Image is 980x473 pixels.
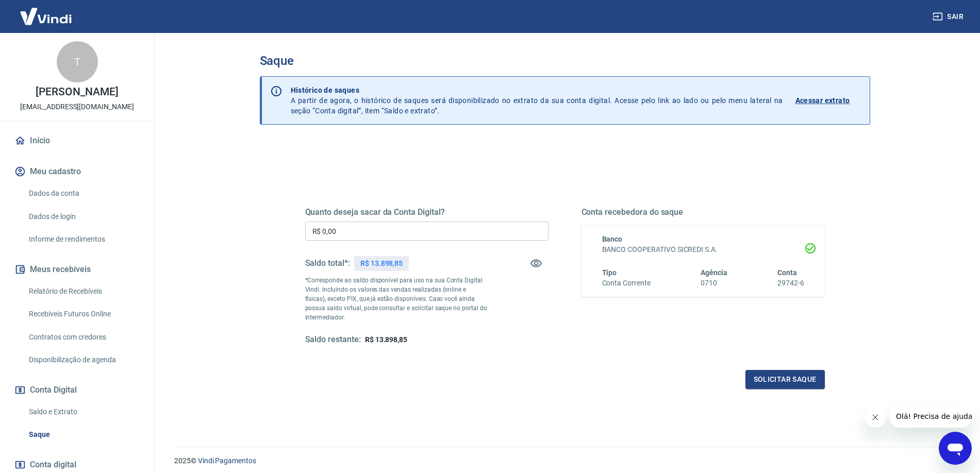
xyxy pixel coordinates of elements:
a: Vindi Pagamentos [198,457,256,465]
a: Recebíveis Futuros Online [25,303,142,325]
a: Relatório de Recebíveis [25,281,142,302]
h6: 0710 [701,278,727,289]
iframe: Fechar mensagem [865,407,886,428]
h3: Saque [260,54,870,68]
iframe: Mensagem da empresa [890,405,972,428]
span: R$ 13.898,85 [365,335,407,344]
p: [EMAIL_ADDRESS][DOMAIN_NAME] [20,102,134,112]
p: [PERSON_NAME] [36,87,118,97]
a: Saldo e Extrato [25,401,142,423]
h5: Saldo restante: [305,334,361,345]
h6: BANCO COOPERATIVO SICREDI S.A. [602,244,804,255]
button: Conta Digital [12,379,142,401]
span: Conta [777,268,797,277]
button: Meu cadastro [12,160,142,183]
span: Banco [602,235,623,243]
a: Início [12,129,142,152]
span: Olá! Precisa de ajuda? [6,7,87,15]
a: Dados da conta [25,183,142,204]
button: Meus recebíveis [12,258,142,281]
a: Dados de login [25,206,142,227]
button: Solicitar saque [745,370,825,389]
a: Acessar extrato [795,85,861,116]
span: Agência [701,268,727,277]
a: Informe de rendimentos [25,229,142,250]
p: Histórico de saques [291,85,783,95]
div: T [57,41,98,82]
a: Contratos com credores [25,327,142,348]
button: Sair [931,7,968,26]
h5: Saldo total*: [305,258,350,268]
p: 2025 © [174,455,955,466]
a: Saque [25,424,142,445]
p: Acessar extrato [795,95,850,106]
span: Conta digital [30,458,76,472]
h5: Quanto deseja sacar da Conta Digital? [305,207,549,217]
img: Vindi [12,1,79,32]
p: A partir de agora, o histórico de saques será disponibilizado no extrato da sua conta digital. Ac... [291,85,783,116]
a: Disponibilização de agenda [25,349,142,370]
iframe: Botão para abrir a janela de mensagens [939,432,972,465]
p: R$ 13.898,85 [360,258,403,269]
p: *Corresponde ao saldo disponível para uso na sua Conta Digital Vindi. Incluindo os valores das ve... [305,276,488,322]
span: Tipo [602,268,617,277]
h6: Conta Corrente [602,278,651,289]
h5: Conta recebedora do saque [582,207,825,217]
h6: 29742-6 [777,278,804,289]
